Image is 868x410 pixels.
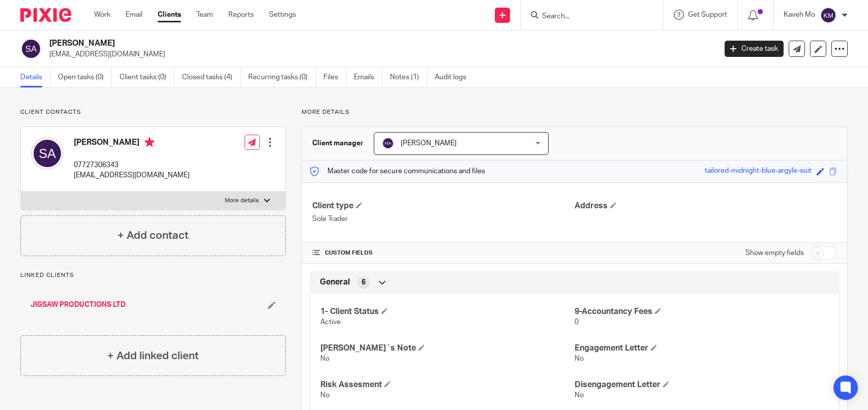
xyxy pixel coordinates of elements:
i: Primary [144,137,155,147]
span: 6 [362,277,366,288]
p: Sole Trader [312,214,575,224]
h4: + Add linked client [107,348,199,364]
span: No [575,355,584,362]
span: 0 [575,319,579,326]
a: Work [94,10,110,20]
img: svg%3E [820,7,836,23]
a: Reports [228,10,254,20]
h2: [PERSON_NAME] [49,38,577,49]
p: Kaveh Mo [784,10,815,20]
a: Closed tasks (4) [182,68,241,87]
img: svg%3E [382,137,394,149]
p: Master code for secure communications and files [310,166,485,176]
img: svg%3E [20,38,42,59]
p: More details [225,197,259,205]
h4: Risk Assesment [320,380,575,390]
h4: Address [575,201,837,211]
span: Get Support [688,11,727,18]
span: No [320,355,330,362]
h3: Client manager [312,138,364,148]
span: [PERSON_NAME] [401,140,457,147]
h4: 1- Client Status [320,306,575,317]
span: No [320,392,330,399]
div: tailored-midnight-blue-argyle-suit [705,166,812,177]
a: Email [126,10,142,20]
a: Details [20,68,50,87]
h4: Disengagement Letter [575,380,829,390]
img: svg%3E [31,137,64,170]
p: [EMAIL_ADDRESS][DOMAIN_NAME] [74,170,190,180]
input: Search [541,12,633,21]
h4: [PERSON_NAME]`s Note [320,343,575,354]
img: Pixie [20,8,71,22]
p: Client contacts [20,108,286,116]
h4: Client type [312,201,575,211]
h4: 9-Accountancy Fees [575,306,829,317]
a: Audit logs [435,68,474,87]
label: Show empty fields [745,248,804,258]
span: General [320,277,350,288]
h4: Engagement Letter [575,343,829,354]
p: More details [302,108,848,116]
a: Notes (1) [390,68,427,87]
a: JIGSAW PRODUCTIONS LTD [31,300,126,310]
h4: CUSTOM FIELDS [312,249,575,257]
p: Linked clients [20,271,286,279]
span: Active [320,319,341,326]
span: No [575,392,584,399]
a: Emails [354,68,382,87]
a: Open tasks (0) [58,68,112,87]
a: Recurring tasks (0) [248,68,316,87]
a: Client tasks (0) [119,68,174,87]
p: 07727306343 [74,160,190,170]
h4: + Add contact [117,228,189,243]
a: Settings [269,10,296,20]
h4: [PERSON_NAME] [74,137,190,150]
a: Create task [725,41,784,57]
a: Files [323,68,346,87]
p: [EMAIL_ADDRESS][DOMAIN_NAME] [49,49,709,59]
a: Team [196,10,213,20]
a: Clients [158,10,181,20]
